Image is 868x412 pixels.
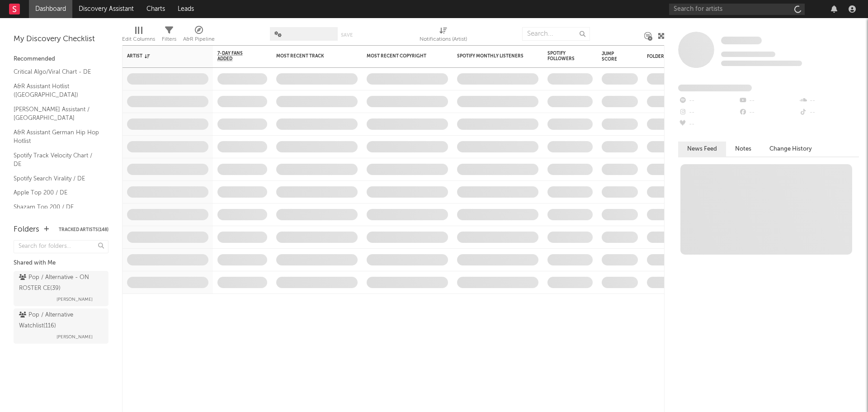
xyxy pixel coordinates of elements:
div: -- [678,107,738,118]
input: Search... [522,27,590,41]
button: Notes [726,142,760,156]
div: Recommended [14,54,108,65]
a: Apple Top 200 / DE [14,188,99,198]
a: Critical Algo/Viral Chart - DE [14,67,99,77]
div: -- [678,95,738,107]
div: Artist [127,53,195,59]
div: A&R Pipeline [183,23,215,49]
a: A&R Assistant Hotlist ([GEOGRAPHIC_DATA]) [14,81,99,100]
span: 7-Day Fans Added [217,51,254,62]
div: Folders [14,224,39,235]
button: Tracked Artists(148) [59,227,108,232]
div: Notifications (Artist) [420,23,467,49]
span: Some Artist [721,37,762,44]
button: News Feed [678,142,726,156]
div: Filters [162,34,176,45]
div: Edit Columns [122,34,155,45]
div: My Discovery Checklist [14,34,108,45]
a: Spotify Track Velocity Chart / DE [14,151,99,169]
div: Spotify Followers [547,51,579,62]
div: Notifications (Artist) [420,34,467,45]
a: Pop / Alternative - ON ROSTER CE(39)[PERSON_NAME] [14,271,108,306]
span: Fans Added by Platform [678,85,752,91]
div: -- [738,107,798,118]
div: Filters [162,23,176,49]
div: -- [738,95,798,107]
div: Spotify Monthly Listeners [457,53,525,59]
div: Pop / Alternative Watchlist ( 116 ) [19,310,101,331]
div: Folders [647,54,715,59]
span: Tracking Since: [DATE] [721,52,775,57]
div: -- [799,95,859,107]
div: A&R Pipeline [183,34,215,45]
div: Jump Score [602,51,624,62]
div: -- [799,107,859,118]
a: A&R Assistant German Hip Hop Hotlist [14,128,99,146]
span: [PERSON_NAME] [57,294,93,305]
div: Shared with Me [14,258,108,269]
a: [PERSON_NAME] Assistant / [GEOGRAPHIC_DATA] [14,104,99,123]
input: Search for artists [669,4,805,15]
input: Search for folders... [14,240,108,253]
div: Most Recent Track [276,53,344,59]
button: Change History [760,142,821,156]
a: Spotify Search Virality / DE [14,174,99,184]
div: Most Recent Copyright [367,53,434,59]
div: Pop / Alternative - ON ROSTER CE ( 39 ) [19,272,101,294]
a: Some Artist [721,36,762,45]
a: Pop / Alternative Watchlist(116)[PERSON_NAME] [14,308,108,344]
a: Shazam Top 200 / DE [14,202,99,212]
div: -- [678,118,738,130]
div: Edit Columns [122,23,155,49]
span: 0 fans last week [721,61,802,66]
button: Save [341,33,353,38]
span: [PERSON_NAME] [57,331,93,342]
